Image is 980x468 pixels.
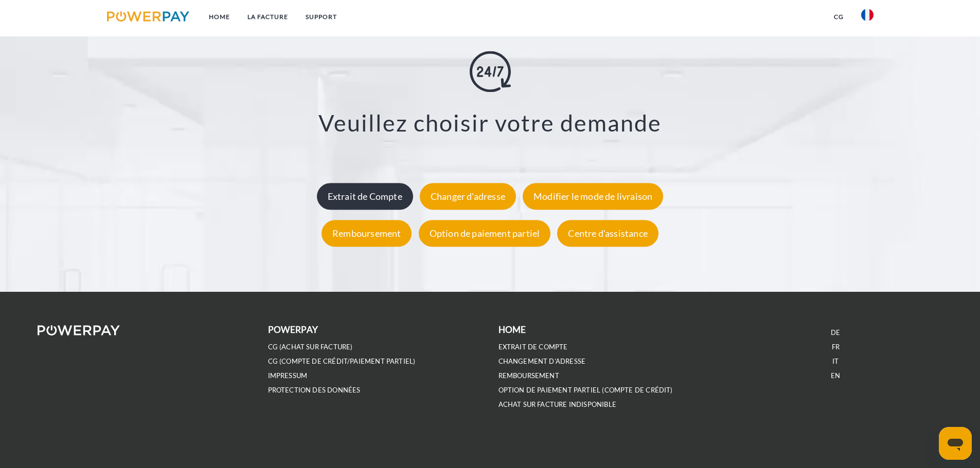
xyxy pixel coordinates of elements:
[200,8,239,26] a: Home
[62,108,918,137] h3: Veuillez choisir votre demande
[319,228,414,239] a: Remboursement
[498,400,616,409] a: ACHAT SUR FACTURE INDISPONIBLE
[322,220,412,247] div: Remboursement
[498,386,673,395] a: OPTION DE PAIEMENT PARTIEL (Compte de crédit)
[939,427,972,460] iframe: Bouton de lancement de la fenêtre de messagerie
[498,343,568,351] a: EXTRAIT DE COMPTE
[239,8,297,26] a: LA FACTURE
[557,220,658,247] div: Centre d'assistance
[268,386,361,395] a: PROTECTION DES DONNÉES
[498,371,559,380] a: REMBOURSEMENT
[268,343,353,351] a: CG (achat sur facture)
[498,357,586,366] a: Changement d'adresse
[832,343,840,351] a: FR
[416,228,554,239] a: Option de paiement partiel
[861,9,874,21] img: fr
[831,328,840,337] a: DE
[831,371,840,380] a: EN
[268,324,318,335] b: POWERPAY
[297,8,346,26] a: Support
[38,325,120,335] img: logo-powerpay-white.svg
[268,371,308,380] a: IMPRESSUM
[555,228,661,239] a: Centre d'assistance
[314,191,416,202] a: Extrait de Compte
[417,191,519,202] a: Changer d'adresse
[420,183,516,210] div: Changer d'adresse
[520,191,666,202] a: Modifier le mode de livraison
[317,183,413,210] div: Extrait de Compte
[107,11,190,22] img: logo-powerpay.svg
[470,51,511,92] img: online-shopping.svg
[832,357,839,366] a: IT
[825,8,852,26] a: CG
[498,324,526,335] b: Home
[523,183,663,210] div: Modifier le mode de livraison
[268,357,416,366] a: CG (Compte de crédit/paiement partiel)
[419,220,551,247] div: Option de paiement partiel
